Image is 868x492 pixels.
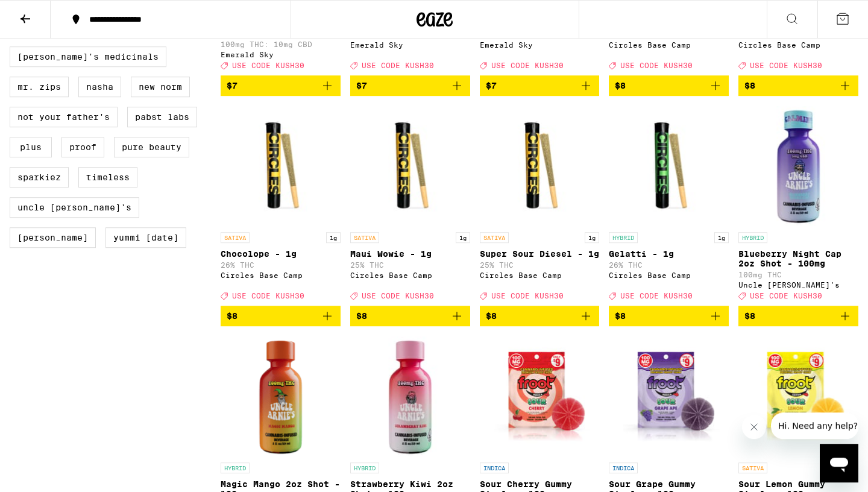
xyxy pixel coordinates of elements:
[742,415,766,439] iframe: Close message
[221,271,341,279] div: Circles Base Camp
[221,106,341,306] a: Open page for Chocolope - 1g from Circles Base Camp
[350,232,379,243] p: SATIVA
[10,167,69,188] label: Sparkiez
[221,462,250,473] p: HYBRID
[356,81,367,90] span: $7
[744,311,755,321] span: $8
[78,167,137,188] label: Timeless
[350,306,470,326] button: Add to bag
[227,311,237,321] span: $8
[480,106,600,226] img: Circles Base Camp - Super Sour Diesel - 1g
[738,249,858,268] p: Blueberry Night Cap 2oz Shot - 100mg
[609,41,729,49] div: Circles Base Camp
[362,292,434,300] span: USE CODE KUSH30
[738,281,858,289] div: Uncle [PERSON_NAME]'s
[820,444,858,482] iframe: Button to launch messaging window
[10,77,69,97] label: Mr. Zips
[350,41,470,49] div: Emerald Sky
[738,41,858,49] div: Circles Base Camp
[585,232,599,243] p: 1g
[609,261,729,269] p: 26% THC
[609,462,638,473] p: INDICA
[738,106,858,226] img: Uncle Arnie's - Blueberry Night Cap 2oz Shot - 100mg
[480,306,600,326] button: Add to bag
[221,232,250,243] p: SATIVA
[350,462,379,473] p: HYBRID
[771,412,858,439] iframe: Message from company
[10,227,96,248] label: [PERSON_NAME]
[221,40,341,48] p: 100mg THC: 10mg CBD
[738,75,858,96] button: Add to bag
[221,51,341,58] div: Emerald Sky
[221,249,341,259] p: Chocolope - 1g
[78,77,121,97] label: NASHA
[609,306,729,326] button: Add to bag
[350,75,470,96] button: Add to bag
[350,106,470,226] img: Circles Base Camp - Maui Wowie - 1g
[221,306,341,326] button: Add to bag
[114,137,189,157] label: Pure Beauty
[744,81,755,90] span: $8
[350,106,470,306] a: Open page for Maui Wowie - 1g from Circles Base Camp
[456,232,470,243] p: 1g
[609,232,638,243] p: HYBRID
[326,232,341,243] p: 1g
[105,227,186,248] label: Yummi [DATE]
[10,107,118,127] label: Not Your Father's
[480,106,600,306] a: Open page for Super Sour Diesel - 1g from Circles Base Camp
[609,75,729,96] button: Add to bag
[486,311,497,321] span: $8
[480,249,600,259] p: Super Sour Diesel - 1g
[738,462,767,473] p: SATIVA
[491,61,564,69] span: USE CODE KUSH30
[480,75,600,96] button: Add to bag
[615,311,626,321] span: $8
[350,261,470,269] p: 25% THC
[480,462,509,473] p: INDICA
[10,197,139,218] label: Uncle [PERSON_NAME]'s
[615,81,626,90] span: $8
[486,81,497,90] span: $7
[10,137,52,157] label: PLUS
[738,271,858,279] p: 100mg THC
[480,336,600,456] img: Froot - Sour Cherry Gummy Single - 100mg
[131,77,190,97] label: New Norm
[480,41,600,49] div: Emerald Sky
[480,271,600,279] div: Circles Base Camp
[232,61,304,69] span: USE CODE KUSH30
[620,61,693,69] span: USE CODE KUSH30
[480,232,509,243] p: SATIVA
[221,336,341,456] img: Uncle Arnie's - Magic Mango 2oz Shot - 100mg
[61,137,104,157] label: Proof
[609,336,729,456] img: Froot - Sour Grape Gummy Single - 100mg
[356,311,367,321] span: $8
[738,106,858,306] a: Open page for Blueberry Night Cap 2oz Shot - 100mg from Uncle Arnie's
[750,61,822,69] span: USE CODE KUSH30
[620,292,693,300] span: USE CODE KUSH30
[362,61,434,69] span: USE CODE KUSH30
[221,261,341,269] p: 26% THC
[609,106,729,306] a: Open page for Gelatti - 1g from Circles Base Camp
[221,106,341,226] img: Circles Base Camp - Chocolope - 1g
[750,292,822,300] span: USE CODE KUSH30
[232,292,304,300] span: USE CODE KUSH30
[480,261,600,269] p: 25% THC
[738,306,858,326] button: Add to bag
[10,46,166,67] label: [PERSON_NAME]'s Medicinals
[350,271,470,279] div: Circles Base Camp
[609,106,729,226] img: Circles Base Camp - Gelatti - 1g
[738,336,858,456] img: Froot - Sour Lemon Gummy Single - 100mg
[350,336,470,456] img: Uncle Arnie's - Strawberry Kiwi 2oz Shot - 100mg
[491,292,564,300] span: USE CODE KUSH30
[227,81,237,90] span: $7
[609,249,729,259] p: Gelatti - 1g
[714,232,729,243] p: 1g
[609,271,729,279] div: Circles Base Camp
[738,232,767,243] p: HYBRID
[221,75,341,96] button: Add to bag
[127,107,197,127] label: Pabst Labs
[350,249,470,259] p: Maui Wowie - 1g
